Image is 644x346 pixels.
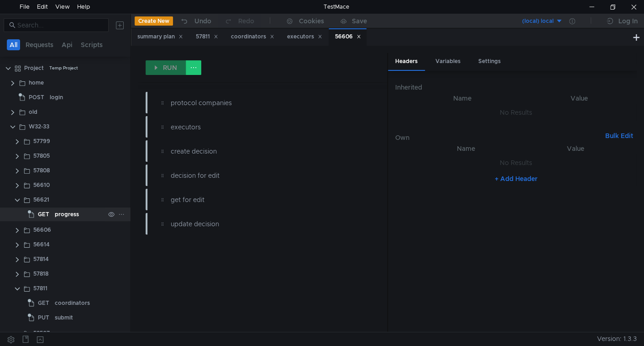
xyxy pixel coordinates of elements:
[33,282,47,295] div: 57811
[33,178,50,192] div: 56610
[29,105,37,119] div: old
[33,193,49,207] div: 56621
[287,32,322,42] div: executors
[388,53,425,71] div: Headers
[171,170,324,181] div: decision for edit
[29,120,49,133] div: W32-33
[238,16,254,27] div: Redo
[33,149,50,163] div: 57805
[171,122,324,132] div: executors
[428,53,468,70] div: Variables
[38,296,49,310] span: GET
[17,20,103,30] input: Search...
[55,208,79,221] div: progress
[33,252,49,266] div: 57814
[33,267,48,281] div: 57818
[171,195,324,205] div: get for edit
[522,17,554,26] div: (local) local
[33,223,51,237] div: 56606
[78,39,105,50] button: Scripts
[55,296,90,310] div: coordinators
[137,32,183,42] div: summary plan
[38,208,49,221] span: GET
[50,90,63,104] div: login
[499,14,563,28] button: (local) local
[38,311,49,325] span: PUT
[352,18,367,24] div: Save
[29,90,44,104] span: POST
[135,16,173,26] button: Create New
[395,82,637,93] h6: Inherited
[196,32,218,42] div: 57811
[602,130,637,141] button: Bulk Edit
[33,326,50,340] div: 58507
[146,60,186,75] button: RUN
[194,16,211,27] div: Undo
[231,32,274,42] div: coordinators
[23,39,56,50] button: Requests
[171,98,324,108] div: protocol companies
[471,53,508,70] div: Settings
[500,108,532,117] nz-embed-empty: No Results
[7,39,20,50] button: All
[49,61,78,75] div: Temp Project
[597,332,637,346] span: Version: 1.3.3
[618,16,638,27] div: Log In
[59,39,75,50] button: Api
[491,173,541,184] button: + Add Header
[55,311,73,325] div: submit
[33,238,50,251] div: 56614
[218,14,261,28] button: Redo
[522,93,637,104] th: Value
[395,132,602,143] h6: Own
[403,93,522,104] th: Name
[522,143,629,154] th: Value
[24,61,44,75] div: Project
[33,164,50,177] div: 57808
[171,146,324,156] div: create decision
[173,14,218,28] button: Undo
[29,76,44,90] div: home
[171,219,324,229] div: update decision
[33,134,50,148] div: 57799
[335,32,361,42] div: 56606
[299,16,324,27] div: Cookies
[410,143,522,154] th: Name
[500,159,532,167] nz-embed-empty: No Results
